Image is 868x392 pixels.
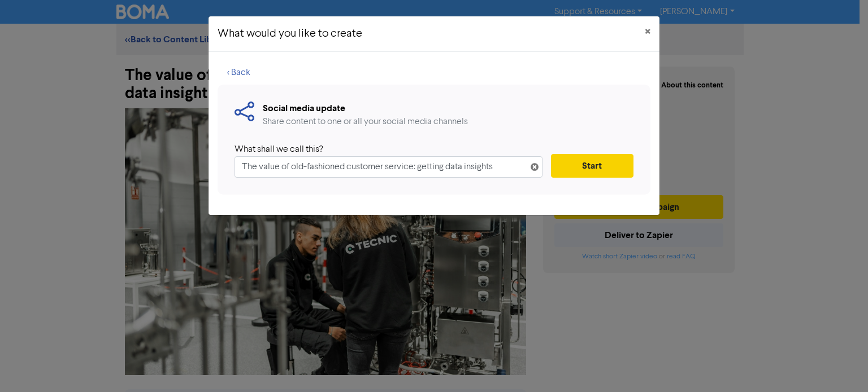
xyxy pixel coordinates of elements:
button: < Back [218,61,260,85]
div: Social media update [263,102,468,115]
iframe: Chat Widget [811,338,868,392]
div: What shall we call this? [235,143,534,156]
button: Start [551,154,633,178]
div: Share content to one or all your social media channels [263,115,468,129]
button: Close [636,16,659,48]
span: × [645,24,650,41]
h5: What would you like to create [218,25,362,42]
